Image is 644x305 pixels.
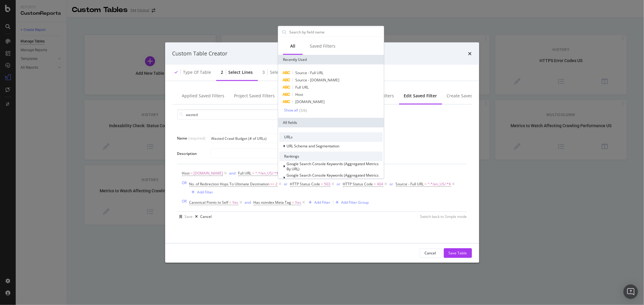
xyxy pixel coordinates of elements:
[182,198,187,204] button: OR
[189,181,270,186] span: No. of Redirection Hops To Ultimate Destination
[182,93,225,99] div: Applied Saved Filters
[306,199,331,206] button: Add Filter
[295,99,325,104] span: [DOMAIN_NAME]
[315,200,331,205] div: Add Filter
[263,69,265,75] div: 3
[177,135,206,142] label: Name
[428,180,451,188] span: ^.*/en_US/.*$
[337,181,341,187] button: or
[324,180,331,188] span: 503
[295,198,301,206] span: Yes
[189,188,213,196] button: Add Filter
[333,199,369,206] button: Add Filter Group
[229,69,253,75] div: Select lines
[447,93,485,99] div: Create Saved Filter
[229,200,232,205] span: =
[271,181,275,186] span: >=
[252,170,255,175] span: =
[343,181,373,186] span: HTTP Status Code
[183,69,211,75] div: Type of table
[197,190,213,195] div: Add Filter
[341,200,369,205] div: Add Filter Group
[255,169,279,177] span: ^.*/en_US/.*$
[444,248,472,258] button: Save Table
[254,200,291,205] span: Has noindex Meta Tag
[418,212,467,221] button: Switch back to Simple mode
[172,50,228,58] div: Custom Table Creator
[377,180,383,188] span: 404
[182,180,187,185] button: OR
[290,181,320,186] span: HTTP Status Code
[194,169,223,177] span: [DOMAIN_NAME]
[245,200,251,205] div: and
[177,212,193,221] button: Save
[188,135,206,140] span: (required)
[425,250,436,256] div: Cancel
[468,50,472,58] div: times
[270,69,301,75] div: Select columns
[449,250,467,256] div: Save Table
[238,170,252,175] span: Full URL
[292,200,294,205] span: =
[390,181,393,187] button: or
[229,170,236,176] button: and
[276,180,278,188] span: 2
[200,214,212,219] div: Cancel
[189,200,229,205] span: Canonical Points to Self
[321,181,323,186] span: =
[232,198,239,206] span: Yes
[177,109,288,120] input: Search
[245,199,251,205] button: and
[287,173,379,183] span: Google Search Console Keywords (Aggregated Metrics By URL and Country)
[182,170,190,175] span: Host
[284,108,298,112] div: Show all
[177,151,206,157] label: Description
[287,143,339,149] span: URL Scheme and Segmentation
[287,161,379,171] span: Google Search Console Keywords (Aggregated Metrics By URL)
[234,93,275,99] div: Project Saved Filters
[623,285,638,299] div: Open Intercom Messenger
[191,170,193,175] span: =
[278,118,384,127] div: All fields
[404,93,437,99] div: Edit Saved Filter
[420,214,467,219] div: Switch back to Simple mode
[298,108,307,113] div: ( 5 / 6 )
[396,181,424,186] span: Source - Full URL
[374,181,376,186] span: =
[165,42,479,263] div: modal
[295,92,303,97] span: Host
[425,181,427,186] span: =
[221,69,223,75] div: 2
[279,132,383,142] div: URLs
[182,180,187,185] div: OR
[284,181,288,187] button: or
[295,84,309,90] span: Full URL
[193,212,212,221] button: Cancel
[420,248,441,258] button: Cancel
[279,152,383,161] div: Rankings
[185,214,193,219] div: Save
